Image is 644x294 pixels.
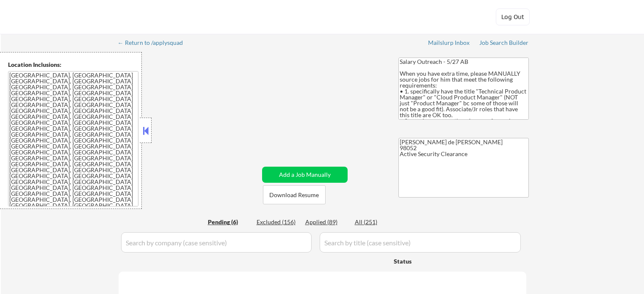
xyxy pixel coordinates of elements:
[479,40,529,46] div: Job Search Builder
[118,39,191,48] a: ← Return to /applysquad
[496,8,530,25] button: Log Out
[118,40,191,46] div: ← Return to /applysquad
[121,232,312,253] input: Search by company (case sensitive)
[305,218,348,226] div: Applied (89)
[320,232,521,253] input: Search by title (case sensitive)
[262,167,348,183] button: Add a Job Manually
[394,253,467,269] div: Status
[257,218,299,226] div: Excluded (156)
[479,39,529,48] a: Job Search Builder
[428,40,470,46] div: Mailslurp Inbox
[428,39,470,48] a: Mailslurp Inbox
[263,185,326,204] button: Download Resume
[8,60,138,69] div: Location Inclusions:
[208,218,250,226] div: Pending (6)
[355,218,397,226] div: All (251)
